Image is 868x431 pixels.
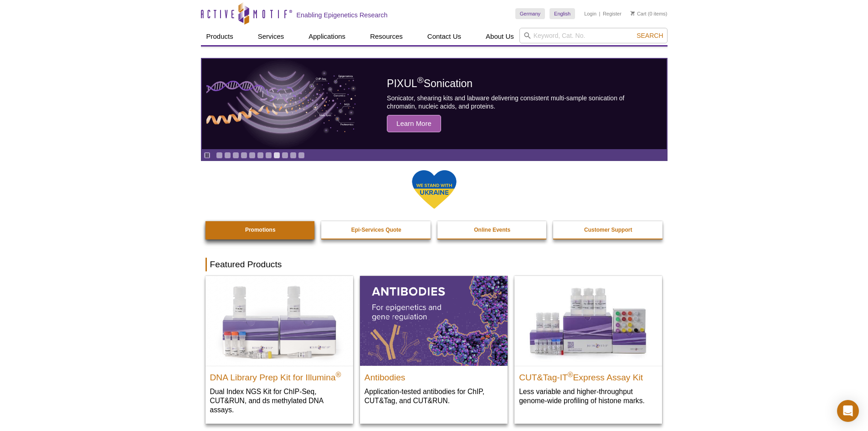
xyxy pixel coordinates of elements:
[603,10,621,17] a: Register
[519,28,668,43] input: Keyword, Cat. No.
[351,227,401,233] strong: Epi-Services Quote
[365,28,408,45] a: Resources
[550,8,575,19] a: English
[631,10,647,17] a: Cart
[224,152,231,159] a: Go to slide 2
[422,28,467,45] a: Contact Us
[411,169,457,210] img: We Stand With Ukraine
[210,387,349,415] p: Dual Index NGS Kit for ChIP-Seq, CUT&RUN, and ds methylated DNA assays.
[515,8,545,19] a: Germany
[514,276,662,365] img: CUT&Tag-IT® Express Assay Kit
[321,221,431,239] a: Epi-Services Quote
[387,115,441,132] span: Learn More
[265,152,272,159] a: Go to slide 7
[206,58,357,150] img: PIXUL sonication
[360,276,508,365] img: All Antibodies
[519,387,657,405] p: Less variable and higher-throughput genome-wide profiling of histone marks​.
[584,10,596,17] a: Login
[474,227,510,233] strong: Online Events
[360,276,508,414] a: All Antibodies Antibodies Application-tested antibodies for ChIP, CUT&Tag, and CUT&RUN.
[336,370,341,378] sup: ®
[637,32,663,39] span: Search
[437,221,548,239] a: Online Events
[202,59,667,149] article: PIXUL Sonication
[205,258,663,271] h2: Featured Products
[631,11,635,16] img: Your Cart
[365,369,503,382] h2: Antibodies
[365,387,503,405] p: Application-tested antibodies for ChIP, CUT&Tag, and CUT&RUN.
[303,28,351,45] a: Applications
[553,221,663,239] a: Customer Support
[245,227,276,233] strong: Promotions
[257,152,264,159] a: Go to slide 6
[249,152,256,159] a: Go to slide 5
[232,152,239,159] a: Go to slide 3
[837,400,859,422] div: Open Intercom Messenger
[297,11,388,19] h2: Enabling Epigenetics Research
[205,221,316,239] a: Promotions
[631,8,668,19] li: (0 items)
[514,276,662,414] a: CUT&Tag-IT® Express Assay Kit CUT&Tag-IT®Express Assay Kit Less variable and higher-throughput ge...
[273,152,280,159] a: Go to slide 8
[282,152,288,159] a: Go to slide 9
[290,152,297,159] a: Go to slide 10
[387,94,646,110] p: Sonicator, shearing kits and labware delivering consistent multi-sample sonication of chromatin, ...
[204,152,211,159] a: Toggle autoplay
[202,59,667,149] a: PIXUL sonication PIXUL®Sonication Sonicator, shearing kits and labware delivering consistent mult...
[417,76,424,85] sup: ®
[205,276,353,423] a: DNA Library Prep Kit for Illumina DNA Library Prep Kit for Illumina® Dual Index NGS Kit for ChIP-...
[298,152,305,159] a: Go to slide 11
[519,369,657,382] h2: CUT&Tag-IT Express Assay Kit
[210,369,349,382] h2: DNA Library Prep Kit for Illumina
[201,28,239,45] a: Products
[205,276,353,365] img: DNA Library Prep Kit for Illumina
[634,31,666,40] button: Search
[387,78,473,89] span: PIXUL Sonication
[216,152,223,159] a: Go to slide 1
[252,28,290,45] a: Services
[584,227,632,233] strong: Customer Support
[568,370,573,378] sup: ®
[599,8,601,19] li: |
[241,152,247,159] a: Go to slide 4
[480,28,519,45] a: About Us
